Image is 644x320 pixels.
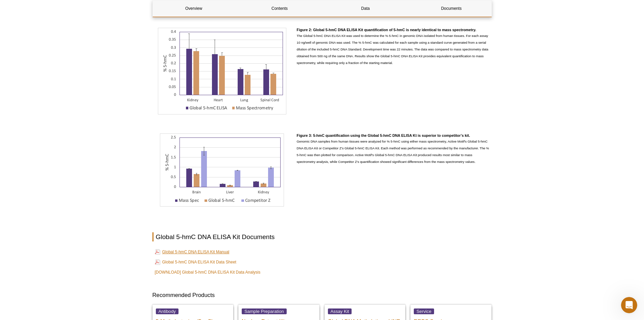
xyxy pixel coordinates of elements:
[297,133,492,138] h4: Figure 3: 5-hmC quantification using the Global 5-hmC DNA ELISA Kt is superior to competitor’s kit.
[155,248,230,256] a: Global 5-hmC DNA ELISA Kit Manual
[410,0,493,17] a: Documents
[153,0,235,17] a: Overview
[414,308,434,314] span: Service
[325,0,407,17] a: Data
[297,138,492,165] p: Genomic DNA samples from human tissues were analyzed for % 5-hmC using either mass spectrometry, ...
[152,291,492,299] h3: Recommended Products
[152,232,492,241] h2: Global 5-hmC DNA ELISA Kit Documents
[328,308,352,314] span: Assay Kit
[155,258,236,266] a: Global 5-hmC DNA ELISA Kit Data Sheet
[621,297,637,313] iframe: Intercom live chat
[156,308,178,314] span: Antibody
[155,269,261,276] a: [DOWNLOAD] Global 5-hmC DNA ELISA Kit Data Analysis
[242,308,287,314] span: Sample Preparation
[297,28,492,32] h4: Figure 2: Global 5-hmC DNA ELISA Kit quantification of 5-hmC is nearly identical to mass spectrom...
[239,0,321,17] a: Contents
[297,33,492,66] p: The Global 5-hmC DNA ELISA Kit was used to determine the % 5-hmC in genomic DNA isolated from hum...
